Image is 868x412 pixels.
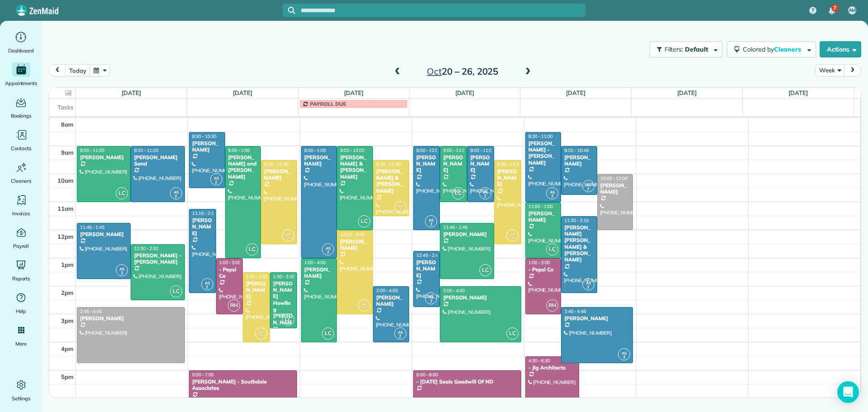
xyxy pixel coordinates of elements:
div: - Pepsi Co [219,266,241,279]
span: LC [452,187,464,199]
div: [PERSON_NAME] - Southdale Associates [192,379,294,392]
span: 5pm [61,373,74,380]
small: 2 [480,192,491,201]
span: 11am [57,205,74,212]
span: 1:00 - 3:00 [219,260,241,265]
span: 1:00 - 3:00 [528,260,550,265]
span: LC [358,215,370,227]
div: [PERSON_NAME] - [PERSON_NAME] [133,252,182,265]
div: [PERSON_NAME] [416,259,438,279]
div: [PERSON_NAME] [564,315,630,322]
span: 9:00 - 12:00 [340,147,364,153]
div: [PERSON_NAME] [192,140,222,153]
span: 11:30 - 2:15 [564,218,589,223]
span: AS [325,246,330,251]
div: [PERSON_NAME] [80,315,182,322]
span: 12:45 - 2:45 [416,252,441,258]
span: AS [586,182,591,187]
a: Settings [4,378,38,403]
small: 2 [202,283,213,292]
span: AS [398,330,403,335]
span: Colored by [743,45,804,53]
span: Dashboard [8,46,34,55]
a: [DATE] [788,89,808,96]
small: 2 [322,248,334,257]
span: Filters: [665,45,684,53]
span: 9:30 - 12:30 [497,161,522,167]
a: Appointments [4,62,38,88]
div: [PERSON_NAME] [80,154,128,161]
div: - Pepsi Co [528,266,559,273]
span: AS [483,189,488,194]
button: Colored byCleaners [727,41,816,57]
div: [PERSON_NAME] [304,266,335,279]
span: Bookings [11,111,32,120]
a: Bookings [4,95,38,120]
span: 9:30 - 11:30 [376,161,401,167]
span: 2pm [61,289,74,296]
div: [PERSON_NAME] Howling [PERSON_NAME] [273,280,294,332]
span: AS [550,189,555,194]
div: [PERSON_NAME] [PERSON_NAME] & [PERSON_NAME] [564,224,594,263]
span: 1pm [61,261,74,268]
div: [PERSON_NAME] [304,154,335,167]
button: prev [49,64,66,76]
a: [DATE] [344,89,363,96]
span: RH [546,299,558,312]
svg: Focus search [288,7,295,14]
div: - Jlg Architects [528,365,576,371]
div: 7 unread notifications [822,1,841,21]
a: Dashboard [4,30,38,55]
h2: 20 – 26, 2025 [406,66,519,76]
div: [PERSON_NAME] [416,154,438,174]
a: Contacts [4,128,38,153]
span: LC [322,327,334,340]
span: 11:45 - 1:45 [443,224,467,230]
span: LC [506,327,519,340]
span: 11:15 - 2:15 [192,210,217,216]
span: AS [429,218,434,223]
div: [PERSON_NAME] Sand [133,154,182,167]
div: - [DATE] Seals Goodwill Of ND [416,379,519,385]
span: 2:45 - 4:45 [80,308,102,314]
span: 2:00 - 4:00 [376,288,398,294]
span: Invoices [12,209,30,218]
span: RH [228,299,240,312]
span: AS [174,189,179,194]
span: 8:30 - 10:30 [192,133,217,139]
a: [DATE] [566,89,585,96]
span: AS [622,350,627,355]
span: JW [258,330,264,335]
small: 2 [211,178,222,187]
span: AS [205,280,210,285]
span: 5:00 - 7:00 [192,372,214,378]
div: [PERSON_NAME] [470,154,491,174]
span: Cleaners [11,176,31,185]
span: AS [214,175,219,180]
div: [PERSON_NAME] [528,210,559,223]
a: Cleaners [4,160,38,185]
div: [PERSON_NAME] [443,154,464,174]
span: 9:00 - 11:00 [134,147,158,153]
span: 9:00 - 11:00 [80,147,104,153]
span: LC [116,187,128,199]
span: 9:00 - 11:00 [443,147,467,153]
span: JW [509,232,515,237]
button: Actions [820,41,861,57]
span: 10am [57,177,74,184]
div: [PERSON_NAME] [192,217,213,237]
span: Default [685,45,709,53]
span: JW [361,302,367,307]
div: [PERSON_NAME] [340,238,370,251]
div: [PERSON_NAME] & [PERSON_NAME] [340,154,370,180]
span: 12:30 - 2:30 [134,246,158,251]
span: 1:30 - 3:30 [273,274,295,279]
div: [PERSON_NAME] [564,154,594,167]
span: 2:45 - 4:45 [564,308,586,314]
span: 11:45 - 1:45 [80,224,104,230]
small: 2 [170,192,182,201]
a: Filters: Default [645,41,722,57]
small: 2 [618,353,630,362]
div: [PERSON_NAME] [80,231,128,237]
span: 5:00 - 8:00 [416,372,438,378]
